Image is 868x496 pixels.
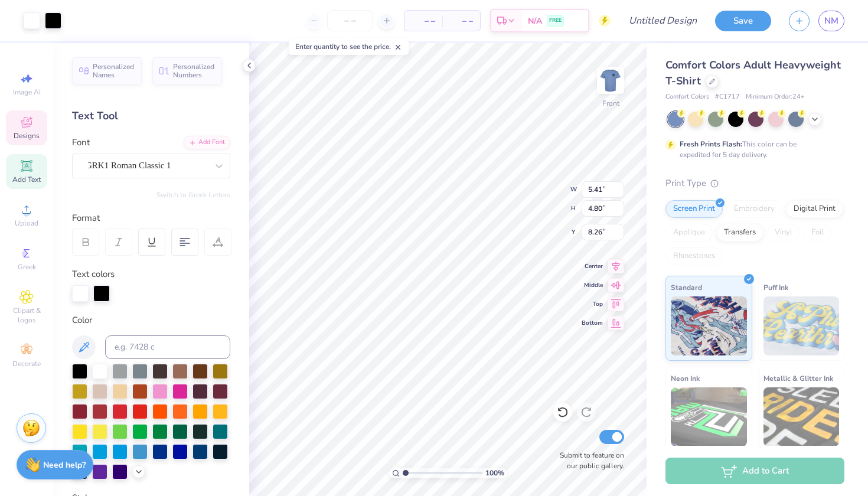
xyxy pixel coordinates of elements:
span: Top [582,300,603,308]
strong: Need help? [43,459,86,471]
div: Transfers [716,224,763,242]
div: Embroidery [726,200,782,218]
div: Enter quantity to see the price. [289,38,409,55]
span: Upload [15,218,38,228]
span: Comfort Colors [665,92,709,102]
strong: Fresh Prints Flash: [680,139,742,149]
img: Neon Ink [671,387,747,446]
span: 100 % [485,468,504,478]
button: Switch to Greek Letters [156,190,230,200]
div: Digital Print [786,200,843,218]
span: Neon Ink [671,372,700,384]
input: e.g. 7428 c [105,335,230,359]
label: Text colors [72,267,115,281]
span: – – [412,15,435,27]
div: This color can be expedited for 5 day delivery. [680,139,825,160]
div: Screen Print [665,200,723,218]
span: Bottom [582,319,603,327]
span: Minimum Order: 24 + [746,92,805,102]
img: Front [599,68,622,92]
span: Personalized Numbers [173,63,215,79]
span: – – [449,15,473,27]
img: Metallic & Glitter Ink [763,387,840,446]
button: Save [715,11,771,31]
span: FREE [549,17,562,25]
div: Front [602,98,619,109]
span: Personalized Names [93,63,135,79]
img: Puff Ink [763,296,840,355]
span: Center [582,262,603,270]
span: Greek [18,262,36,272]
span: Comfort Colors Adult Heavyweight T-Shirt [665,58,841,88]
label: Submit to feature on our public gallery. [553,450,624,471]
img: Standard [671,296,747,355]
span: Add Text [12,175,41,184]
div: Add Font [184,136,230,149]
input: – – [327,10,373,31]
span: Middle [582,281,603,289]
span: N/A [528,15,542,27]
span: Image AI [13,87,41,97]
div: Color [72,314,230,327]
div: Rhinestones [665,247,723,265]
span: Puff Ink [763,281,788,293]
div: Format [72,211,231,225]
div: Foil [804,224,831,242]
span: Clipart & logos [6,306,47,325]
a: NM [818,11,844,31]
span: # C1717 [715,92,740,102]
span: NM [824,14,838,28]
div: Vinyl [767,224,800,242]
span: Standard [671,281,702,293]
div: Print Type [665,177,844,190]
label: Font [72,136,90,149]
span: Metallic & Glitter Ink [763,372,833,384]
span: Designs [14,131,40,141]
div: Applique [665,224,713,242]
span: Decorate [12,359,41,368]
input: Untitled Design [619,9,706,32]
div: Text Tool [72,108,230,124]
